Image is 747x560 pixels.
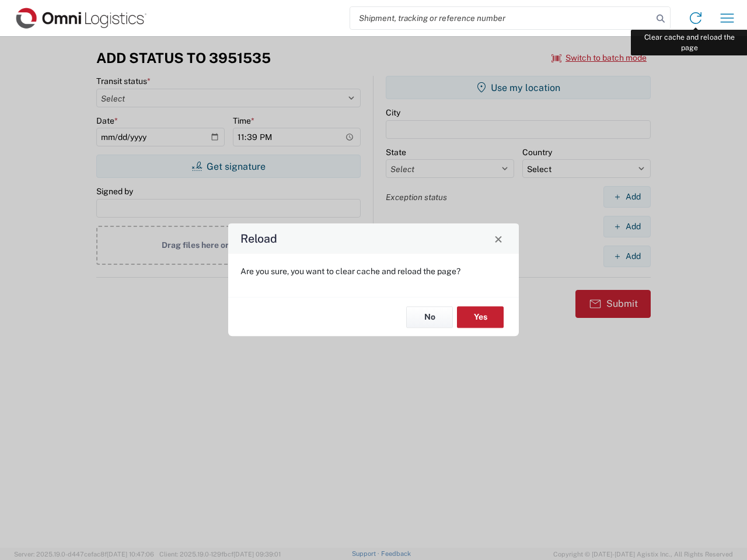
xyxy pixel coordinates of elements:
h4: Reload [240,230,277,247]
input: Shipment, tracking or reference number [350,7,652,29]
button: No [406,306,453,328]
p: Are you sure, you want to clear cache and reload the page? [240,266,507,276]
button: Yes [457,306,504,328]
button: Close [490,230,507,247]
